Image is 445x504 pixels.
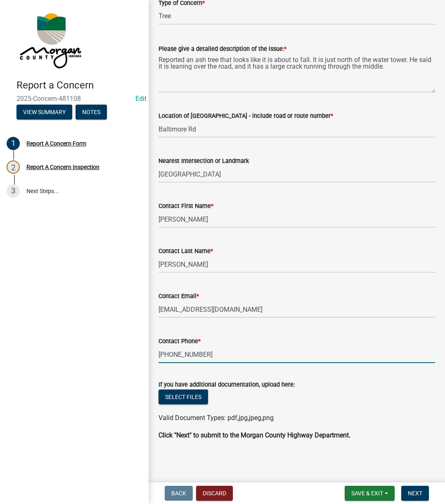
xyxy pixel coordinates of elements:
[76,105,107,119] button: Notes
[159,203,213,209] label: Contact First Name
[26,141,86,146] div: Report A Concern Form
[159,389,208,404] button: Select files
[408,490,422,497] span: Next
[17,109,72,116] wm-modal-confirm: Summary
[76,109,107,116] wm-modal-confirm: Notes
[159,0,205,6] label: Type of Concern
[159,294,199,299] label: Contact Email
[135,95,147,103] wm-modal-confirm: Edit Application Number
[7,137,20,150] div: 1
[351,490,383,497] span: Save & Exit
[17,105,72,119] button: View Summary
[17,79,142,91] h4: Report a Concern
[159,113,333,119] label: Location of [GEOGRAPHIC_DATA] - include road or route number
[159,248,213,254] label: Contact Last Name
[17,95,132,103] span: 2025-Concern-481108
[26,164,99,170] div: Report A Concern Inspection
[17,9,83,71] img: Morgan County, Indiana
[159,414,274,422] span: Valid Document Types: pdf,jpg,jpeg,png
[7,160,20,174] div: 2
[159,158,249,164] label: Nearest Intersection or Landmark
[159,46,286,52] label: Please give a detailed description of the issue:
[345,486,395,501] button: Save & Exit
[401,486,429,501] button: Next
[165,486,193,501] button: Back
[196,486,233,501] button: Discard
[159,382,295,388] label: If you have additional documentation, upload here:
[135,95,147,103] a: Edit
[159,431,350,439] strong: Click "Next" to submit to the Morgan County Highway Department.
[171,490,186,497] span: Back
[7,184,20,198] div: 3
[159,339,201,344] label: Contact Phone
